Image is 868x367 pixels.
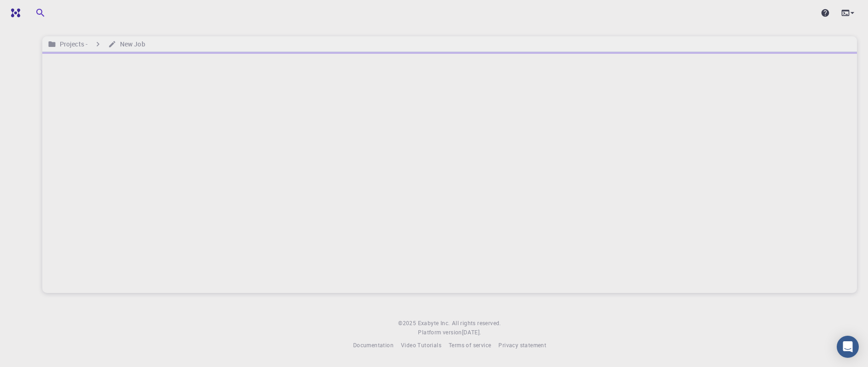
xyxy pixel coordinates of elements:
a: Video Tutorials [401,341,441,350]
a: Privacy statement [498,341,546,350]
a: [DATE]. [462,328,481,337]
h6: New Job [116,39,145,49]
nav: breadcrumb [46,39,147,49]
div: Open Intercom Messenger [837,336,859,358]
span: Privacy statement [498,341,546,349]
span: All rights reserved. [452,319,501,328]
a: Exabyte Inc. [418,319,450,328]
span: Terms of service [449,341,491,349]
span: [DATE] . [462,328,481,336]
img: logo [7,8,20,17]
span: Documentation [353,341,394,349]
h6: Projects - [56,39,88,49]
a: Terms of service [449,341,491,350]
span: Video Tutorials [401,341,441,349]
span: Platform version [418,328,462,337]
span: © 2025 [398,319,417,328]
span: Exabyte Inc. [418,319,450,327]
a: Documentation [353,341,394,350]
